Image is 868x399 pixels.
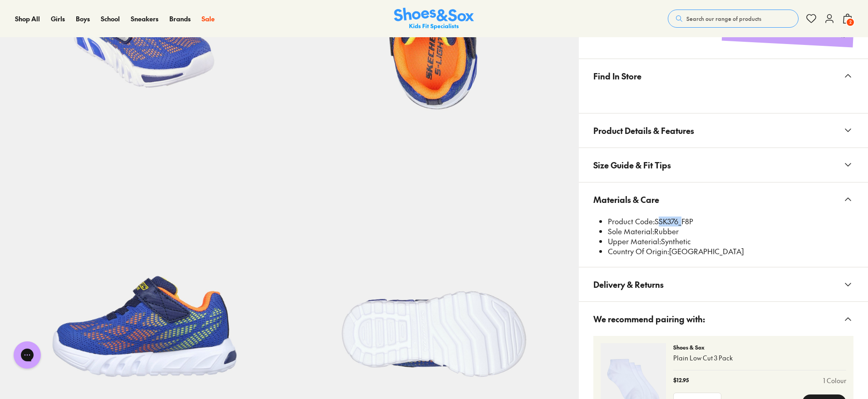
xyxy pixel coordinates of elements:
[593,93,853,102] iframe: Find in Store
[593,271,664,298] span: Delivery & Returns
[593,152,671,178] span: Size Guide & Fit Tips
[579,302,868,336] button: We recommend pairing with:
[608,246,853,256] li: [GEOGRAPHIC_DATA]
[131,14,158,24] a: Sneakers
[76,14,90,23] span: Boys
[673,343,846,351] p: Shoes & Sox
[51,14,65,24] a: Girls
[608,217,853,227] li: SSK376_F8P
[823,376,846,385] a: 1 Colour
[394,8,474,30] img: SNS_Logo_Responsive.svg
[608,246,669,256] span: Country Of Origin:
[673,353,846,363] p: Plain Low Cut 3 Pack
[101,14,120,24] a: School
[673,376,689,385] p: $12.95
[608,236,853,246] li: Synthetic
[608,236,661,246] span: Upper Material:
[101,14,120,23] span: School
[394,8,474,30] a: Shoes & Sox
[579,182,868,217] button: Materials & Care
[842,9,853,29] button: 2
[9,338,45,372] iframe: Gorgias live chat messenger
[579,148,868,182] button: Size Guide & Fit Tips
[15,14,40,23] span: Shop All
[131,14,158,23] span: Sneakers
[579,267,868,301] button: Delivery & Returns
[76,14,90,24] a: Boys
[51,14,65,23] span: Girls
[608,226,654,236] span: Sole Material:
[15,14,40,24] a: Shop All
[593,117,694,144] span: Product Details & Features
[202,14,215,24] a: Sale
[579,113,868,148] button: Product Details & Features
[169,14,191,24] a: Brands
[846,18,855,27] span: 2
[579,59,868,93] button: Find In Store
[593,305,705,332] span: We recommend pairing with:
[169,14,191,23] span: Brands
[593,186,659,213] span: Materials & Care
[593,63,641,89] span: Find In Store
[202,14,215,23] span: Sale
[608,227,853,236] li: Rubber
[668,10,799,28] button: Search our range of products
[608,216,655,226] span: Product Code:
[686,15,761,23] span: Search our range of products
